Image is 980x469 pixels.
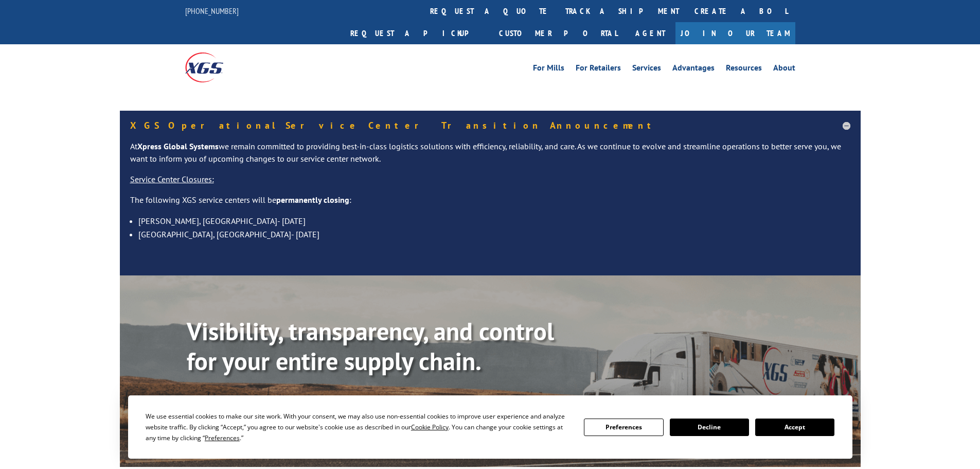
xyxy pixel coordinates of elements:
[128,395,852,459] div: Cookie Consent Prompt
[130,174,214,184] u: Service Center Closures:
[755,419,834,436] button: Accept
[130,121,850,130] h5: XGS Operational Service Center Transition Announcement
[584,419,663,436] button: Preferences
[411,423,449,431] span: Cookie Policy
[773,64,795,75] a: About
[185,6,239,16] a: [PHONE_NUMBER]
[146,411,572,443] div: We use essential cookies to make our site work. With your consent, we may also use non-essential ...
[726,64,762,75] a: Resources
[625,22,675,44] a: Agent
[533,64,564,75] a: For Mills
[672,64,715,75] a: Advantages
[130,141,850,173] p: At we remain committed to providing best-in-class logistics solutions with efficiency, reliabilit...
[187,315,554,377] b: Visibility, transparency, and control for your entire supply chain.
[576,64,621,75] a: For Retailers
[138,228,850,241] li: [GEOGRAPHIC_DATA], [GEOGRAPHIC_DATA]- [DATE]
[138,214,850,228] li: [PERSON_NAME], [GEOGRAPHIC_DATA]- [DATE]
[276,195,349,205] strong: permanently closing
[137,141,219,151] strong: Xpress Global Systems
[670,419,749,436] button: Decline
[675,22,795,44] a: Join Our Team
[130,194,850,215] p: The following XGS service centers will be :
[343,22,491,44] a: Request a pickup
[491,22,625,44] a: Customer Portal
[205,433,240,442] span: Preferences
[632,64,661,75] a: Services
